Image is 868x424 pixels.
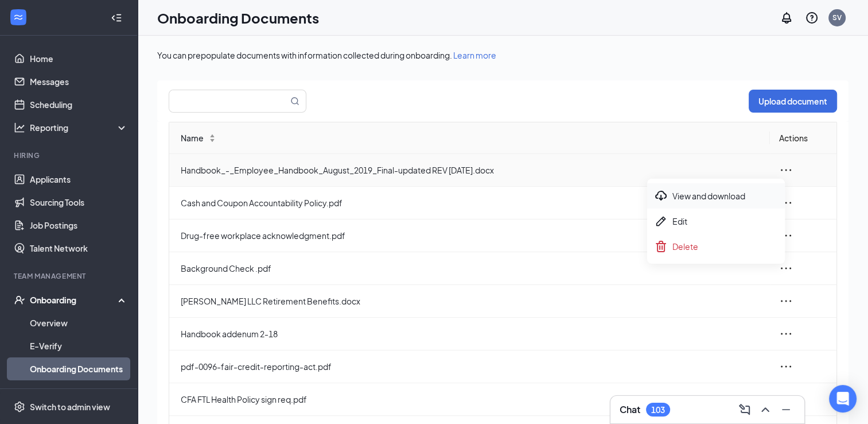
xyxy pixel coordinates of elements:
[30,70,128,93] a: Messages
[654,214,778,228] div: Edit
[780,11,793,25] svg: Notifications
[157,8,319,28] h1: Onboarding Documents
[651,405,665,415] div: 103
[181,327,761,340] span: Handbook addenum 2-18
[453,50,496,60] a: Learn more
[779,403,793,417] svg: Minimize
[13,11,24,23] svg: WorkstreamLogo
[111,12,122,24] svg: Collapse
[770,122,836,154] th: Actions
[30,401,110,413] div: Switch to admin view
[30,334,128,357] a: E-Verify
[30,47,128,70] a: Home
[777,400,795,419] button: Minimize
[30,191,128,214] a: Sourcing Tools
[181,262,761,275] span: Background Check .pdf
[181,164,761,176] span: Handbook_-_Employee_Handbook_August_2019_Final-updated REV [DATE].docx
[181,295,761,307] span: [PERSON_NAME] LLC Retirement Benefits.docx
[30,294,118,306] div: Onboarding
[654,214,668,228] svg: Pen
[654,189,778,203] div: View and download
[14,151,126,160] div: Hiring
[832,13,842,22] div: SV
[290,97,299,106] svg: MagnifyingGlass
[14,294,25,306] svg: UserCheck
[805,11,819,25] svg: QuestionInfo
[829,385,857,413] div: Open Intercom Messenger
[30,380,128,403] a: Activity log
[779,261,793,275] span: ellipsis
[749,90,837,113] button: Upload document
[30,357,128,380] a: Onboarding Documents
[14,271,126,281] div: Team Management
[779,163,793,177] span: ellipsis
[672,241,698,252] span: Delete
[779,229,793,242] span: ellipsis
[738,403,752,417] svg: ComposeMessage
[735,400,754,419] button: ComposeMessage
[654,240,668,253] svg: Trash
[181,196,761,209] span: Cash and Coupon Accountability Policy.pdf
[779,360,793,373] span: ellipsis
[620,403,640,416] h3: Chat
[14,401,25,413] svg: Settings
[30,214,128,237] a: Job Postings
[779,327,793,341] span: ellipsis
[14,122,25,133] svg: Analysis
[157,49,848,61] div: You can prepopulate documents with information collected during onboarding.
[654,189,668,203] svg: Download
[208,138,216,141] span: ↓
[208,134,216,138] span: ↑
[779,196,793,210] span: ellipsis
[181,360,761,373] span: pdf-0096-fair-credit-reporting-act.pdf
[30,93,128,116] a: Scheduling
[30,168,128,191] a: Applicants
[181,393,761,406] span: CFA FTL Health Policy sign req.pdf
[30,122,129,133] div: Reporting
[30,237,128,260] a: Talent Network
[181,229,761,242] span: Drug-free workplace acknowledgment.pdf
[779,294,793,308] span: ellipsis
[779,392,793,406] span: ellipsis
[30,311,128,334] a: Overview
[758,403,772,417] svg: ChevronUp
[756,400,774,419] button: ChevronUp
[181,132,204,144] span: Name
